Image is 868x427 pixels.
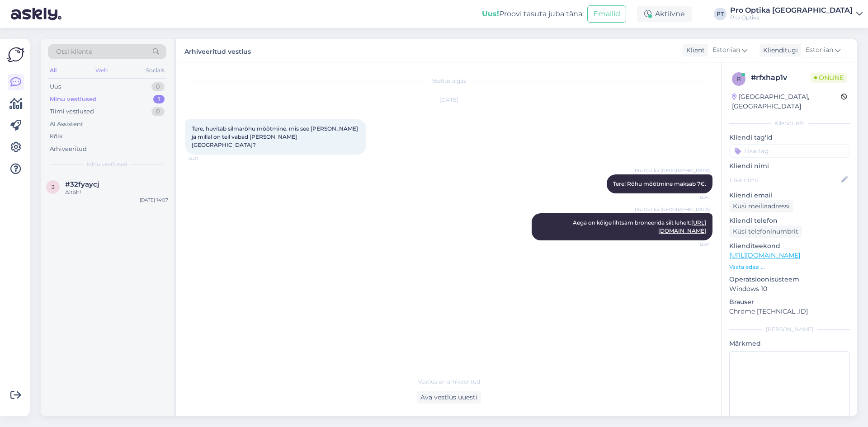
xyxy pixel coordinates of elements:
[729,119,850,127] div: Kliendi info
[140,197,168,203] div: [DATE] 14:07
[729,200,793,212] div: Küsi meiliaadressi
[676,241,710,248] span: 12:41
[573,219,706,234] span: Aega on kõige lihtsam broneerida siit lehelt:
[712,45,740,55] span: Estonian
[50,145,87,154] div: Arhiveeritud
[65,180,99,188] span: #32fyaycj
[730,7,853,14] div: Pro Optika [GEOGRAPHIC_DATA]
[729,225,802,238] div: Küsi telefoninumbrit
[676,194,710,201] span: 12:41
[50,82,61,91] div: Uus
[729,307,850,316] p: Chrome [TECHNICAL_ID]
[729,241,850,251] p: Klienditeekond
[729,133,850,142] p: Kliendi tag'id
[729,251,800,259] a: [URL][DOMAIN_NAME]
[56,47,92,56] span: Otsi kliente
[52,183,55,190] span: 3
[714,8,726,20] div: PT
[151,107,165,116] div: 0
[185,96,712,104] div: [DATE]
[87,160,127,169] span: Minu vestlused
[65,188,168,197] div: Aitäh!
[418,378,480,386] span: Vestlus on arhiveeritud
[683,46,705,55] div: Klient
[729,325,850,333] div: [PERSON_NAME]
[7,46,24,63] img: Askly Logo
[50,132,63,141] div: Kõik
[635,167,710,174] span: Pro Optika [GEOGRAPHIC_DATA]
[635,206,710,213] span: Pro Optika [GEOGRAPHIC_DATA]
[587,5,626,23] button: Emailid
[50,95,97,104] div: Minu vestlused
[192,125,359,148] span: Tere, huvitab silmarõhu mõõtmine. mis see [PERSON_NAME] ja millal on teil vabad [PERSON_NAME][GEO...
[188,155,222,162] span: 12:21
[729,297,850,307] p: Brauser
[729,144,850,158] input: Lisa tag
[811,73,847,83] span: Online
[50,120,83,129] div: AI Assistent
[759,46,798,55] div: Klienditugi
[751,72,811,83] div: # rfxhap1v
[806,45,833,55] span: Estonian
[729,275,850,284] p: Operatsioonisüsteem
[737,75,741,82] span: r
[153,95,165,104] div: 1
[730,7,863,21] a: Pro Optika [GEOGRAPHIC_DATA]Pro Optika
[417,391,481,404] div: Ava vestlus uuesti
[184,44,251,56] label: Arhiveeritud vestlus
[729,339,850,348] p: Märkmed
[144,65,166,76] div: Socials
[732,92,841,111] div: [GEOGRAPHIC_DATA], [GEOGRAPHIC_DATA]
[613,180,706,187] span: Tere! Rõhu mõõtmine maksab 7€.
[151,82,165,91] div: 0
[94,65,109,76] div: Web
[185,77,712,85] div: Vestlus algas
[729,263,850,271] p: Vaata edasi ...
[48,65,58,76] div: All
[729,161,850,171] p: Kliendi nimi
[637,6,692,22] div: Aktiivne
[482,9,584,19] div: Proovi tasuta juba täna:
[50,107,94,116] div: Tiimi vestlused
[730,175,840,185] input: Lisa nimi
[730,14,853,21] div: Pro Optika
[729,191,850,200] p: Kliendi email
[482,9,499,18] b: Uus!
[729,216,850,225] p: Kliendi telefon
[729,284,850,294] p: Windows 10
